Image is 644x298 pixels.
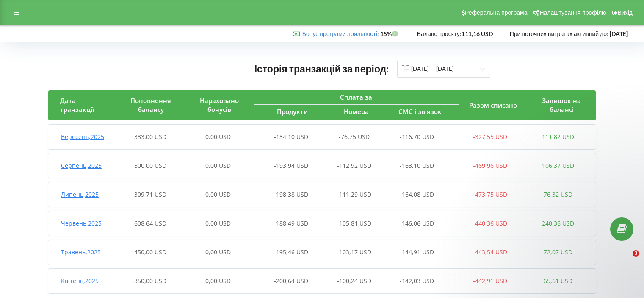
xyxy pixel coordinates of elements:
span: 0,00 USD [205,248,231,256]
span: Історія транзакцій за період: [254,63,389,75]
span: -193,94 USD [274,162,308,170]
span: -105,81 USD [337,219,371,227]
span: 111,82 USD [542,133,574,141]
span: Червень , 2025 [61,219,102,227]
span: 450,00 USD [134,248,166,256]
span: -442,91 USD [473,277,507,285]
span: Сплата за [340,93,372,101]
span: 106,37 USD [542,162,574,170]
span: -200,64 USD [274,277,308,285]
span: Вихід [618,9,633,16]
span: Вересень , 2025 [61,133,104,141]
span: -469,96 USD [473,162,507,170]
span: Налаштування профілю [539,9,606,16]
span: Поповнення балансу [130,96,171,114]
span: -76,75 USD [339,133,370,141]
span: Реферальна програма [465,9,528,16]
span: 350,00 USD [134,277,166,285]
span: 65,61 USD [544,277,572,285]
span: -116,70 USD [400,133,434,141]
span: Липень , 2025 [61,190,99,198]
span: -443,54 USD [473,248,507,256]
strong: 111,16 USD [462,30,493,37]
span: -112,92 USD [337,162,371,170]
span: -142,03 USD [400,277,434,285]
span: : [302,30,379,37]
span: -473,75 USD [473,190,507,198]
span: -188,49 USD [274,219,308,227]
span: 0,00 USD [205,133,231,141]
span: 76,32 USD [544,190,572,198]
span: 333,00 USD [134,133,166,141]
span: 500,00 USD [134,162,166,170]
span: 240,36 USD [542,219,574,227]
span: -100,24 USD [337,277,371,285]
span: Баланс проєкту: [417,30,462,37]
span: 0,00 USD [205,277,231,285]
span: Номера [344,107,369,116]
span: 608,64 USD [134,219,166,227]
span: 0,00 USD [205,219,231,227]
span: Нараховано бонусів [200,96,239,114]
span: -164,08 USD [400,190,434,198]
span: -163,10 USD [400,162,434,170]
span: 72,07 USD [544,248,572,256]
span: Серпень , 2025 [61,162,102,170]
span: -103,17 USD [337,248,371,256]
span: -144,91 USD [400,248,434,256]
span: Продукти [277,107,308,116]
span: СМС і зв'язок [398,107,442,116]
span: -146,06 USD [400,219,434,227]
span: -327,55 USD [473,133,507,141]
span: -198,38 USD [274,190,308,198]
span: При поточних витратах активний до: [510,30,608,37]
span: -195,46 USD [274,248,308,256]
span: Травень , 2025 [61,248,101,256]
span: Залишок на балансі [542,96,581,114]
span: Разом списано [469,101,517,109]
span: Квітень , 2025 [61,277,99,285]
span: 3 [633,250,639,257]
span: 0,00 USD [205,190,231,198]
span: -440,36 USD [473,219,507,227]
span: Дата транзакції [60,96,94,114]
strong: 15% [380,30,400,37]
span: -134,10 USD [274,133,308,141]
span: -111,29 USD [337,190,371,198]
span: 0,00 USD [205,162,231,170]
iframe: Intercom live chat [615,250,636,270]
strong: [DATE] [610,30,628,37]
a: Бонус програми лояльності [302,30,377,37]
span: 309,71 USD [134,190,166,198]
